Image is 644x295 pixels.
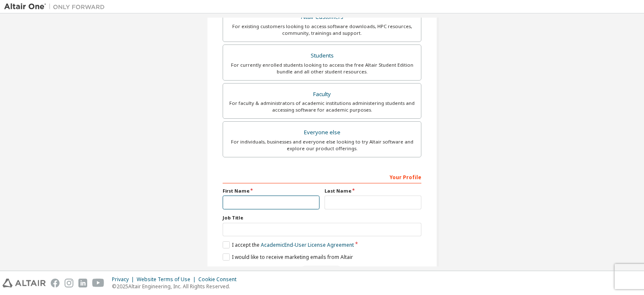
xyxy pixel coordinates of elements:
label: I accept the [223,241,354,248]
a: Academic End-User License Agreement [261,241,354,248]
div: For individuals, businesses and everyone else looking to try Altair software and explore our prod... [228,138,416,152]
div: Faculty [228,89,416,100]
div: Cookie Consent [198,276,241,283]
div: Read and acccept EULA to continue [223,266,421,278]
p: © 2025 Altair Engineering, Inc. All Rights Reserved. [112,283,241,290]
div: For faculty & administrators of academic institutions administering students and accessing softwa... [228,100,416,113]
div: Everyone else [228,127,416,138]
img: Altair One [4,3,109,11]
img: instagram.svg [65,279,73,287]
img: altair_logo.svg [3,279,46,287]
label: I would like to receive marketing emails from Altair [223,253,353,261]
label: First Name [223,188,319,194]
div: For currently enrolled students looking to access the free Altair Student Edition bundle and all ... [228,62,416,75]
div: Students [228,50,416,62]
div: Privacy [112,276,137,283]
div: Your Profile [223,170,421,183]
label: Last Name [325,188,421,194]
img: youtube.svg [92,279,104,287]
img: facebook.svg [51,279,60,287]
div: Website Terms of Use [137,276,198,283]
div: For existing customers looking to access software downloads, HPC resources, community, trainings ... [228,23,416,37]
img: linkedin.svg [78,279,87,287]
label: Job Title [223,214,421,221]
